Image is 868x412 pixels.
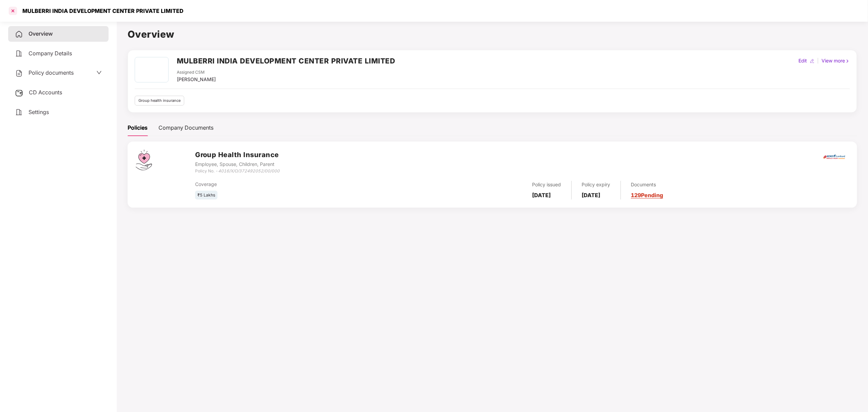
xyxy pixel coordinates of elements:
div: Policy issued [532,181,561,188]
div: | [816,57,820,64]
div: Coverage [195,181,413,188]
span: CD Accounts [29,89,62,96]
h2: MULBERRI INDIA DEVELOPMENT CENTER PRIVATE LIMITED [177,55,395,67]
b: [DATE] [532,192,551,199]
h3: Group Health Insurance [195,150,280,160]
img: icici.png [822,153,847,161]
img: svg+xml;base64,PHN2ZyB4bWxucz0iaHR0cDovL3d3dy53My5vcmcvMjAwMC9zdmciIHdpZHRoPSIyNCIgaGVpZ2h0PSIyNC... [15,30,23,38]
span: Policy documents [29,69,74,76]
div: Employee, Spouse, Children, Parent [195,161,280,168]
div: Documents [631,181,663,188]
span: down [96,70,102,75]
span: Overview [29,30,53,37]
img: editIcon [810,59,815,63]
div: [PERSON_NAME] [177,76,216,83]
div: MULBERRI INDIA DEVELOPMENT CENTER PRIVATE LIMITED [18,7,184,14]
h1: Overview [128,27,857,42]
span: Settings [29,109,49,115]
div: ₹5 Lakhs [195,191,218,200]
img: svg+xml;base64,PHN2ZyB4bWxucz0iaHR0cDovL3d3dy53My5vcmcvMjAwMC9zdmciIHdpZHRoPSI0Ny43MTQiIGhlaWdodD... [136,150,152,170]
img: svg+xml;base64,PHN2ZyB4bWxucz0iaHR0cDovL3d3dy53My5vcmcvMjAwMC9zdmciIHdpZHRoPSIyNCIgaGVpZ2h0PSIyNC... [15,108,23,116]
div: Policies [128,124,148,132]
div: View more [820,57,851,64]
img: svg+xml;base64,PHN2ZyB4bWxucz0iaHR0cDovL3d3dy53My5vcmcvMjAwMC9zdmciIHdpZHRoPSIyNCIgaGVpZ2h0PSIyNC... [15,50,23,58]
img: svg+xml;base64,PHN2ZyB3aWR0aD0iMjUiIGhlaWdodD0iMjQiIHZpZXdCb3g9IjAgMCAyNSAyNCIgZmlsbD0ibm9uZSIgeG... [15,89,23,97]
b: [DATE] [582,192,601,199]
div: Policy No. - [195,168,280,174]
i: 4016/X/O/372492052/00/000 [218,168,280,173]
div: Assigned CSM [177,69,216,76]
div: Group health insurance [135,96,184,106]
div: Company Documents [158,124,213,132]
img: svg+xml;base64,PHN2ZyB4bWxucz0iaHR0cDovL3d3dy53My5vcmcvMjAwMC9zdmciIHdpZHRoPSIyNCIgaGVpZ2h0PSIyNC... [15,69,23,77]
img: rightIcon [845,59,850,63]
div: Policy expiry [582,181,610,188]
a: 129 Pending [631,192,663,199]
span: Company Details [29,50,72,57]
div: Edit [797,57,809,64]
